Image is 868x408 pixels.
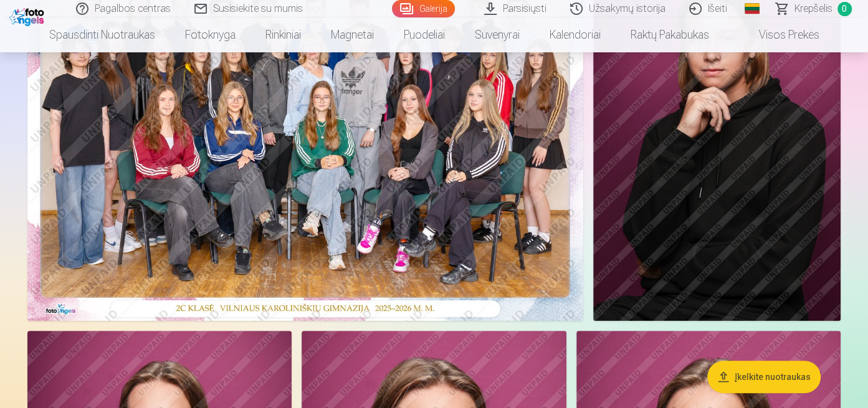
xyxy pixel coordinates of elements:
[724,17,834,52] a: Visos prekės
[535,17,616,52] a: Kalendoriai
[250,17,316,52] a: Rinkiniai
[170,17,250,52] a: Fotoknyga
[794,1,832,16] span: Krepšelis
[707,361,821,393] button: Įkelkite nuotraukas
[389,17,460,52] a: Puodeliai
[34,17,170,52] a: Spausdinti nuotraukas
[316,17,389,52] a: Magnetai
[9,5,47,26] img: /fa2
[460,17,535,52] a: Suvenyrai
[616,17,724,52] a: Raktų pakabukas
[837,2,852,16] span: 0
